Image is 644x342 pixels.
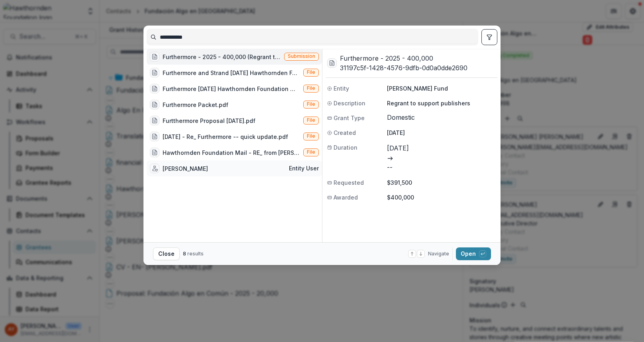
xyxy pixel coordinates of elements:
[456,247,491,260] button: Open
[387,162,496,172] p: --
[307,85,315,91] span: File
[334,84,349,93] span: Entity
[163,53,281,61] div: Furthermore - 2025 - 400,000 (Regrant to support publishers)
[387,128,496,137] p: [DATE]
[387,178,496,187] p: $391,500
[307,101,315,107] span: File
[334,99,365,107] span: Description
[307,69,315,75] span: File
[163,85,300,93] div: Furthermore [DATE] Hawthornden Foundation Mail - Furthermore -- quick update.pdf
[307,117,315,123] span: File
[334,143,357,152] span: Duration
[334,114,365,122] span: Grant Type
[428,250,449,257] span: Navigate
[288,53,315,59] span: Submission
[289,165,319,172] span: Entity user
[163,69,300,77] div: Furthermore and Strand [DATE] Hawthornden Foundation Mail - RE_ The Strand.pdf
[334,178,364,187] span: Requested
[163,101,228,109] div: Furthermore Packet.pdf
[340,63,467,73] h3: 31197c5f-1428-4576-9dfb-0d0a0dde2690
[387,99,496,107] p: Regrant to support publishers
[163,164,208,173] div: [PERSON_NAME]
[334,128,356,137] span: Created
[307,133,315,139] span: File
[387,143,496,153] p: [DATE]
[307,149,315,155] span: File
[387,114,496,121] span: Domestic
[387,193,496,202] p: $400,000
[163,132,288,141] div: [DATE] - Re_ Furthermore -- quick update.pdf
[153,247,180,260] button: Close
[183,251,186,257] span: 8
[340,53,467,63] h3: Furthermore - 2025 - 400,000
[187,251,204,257] span: results
[387,84,496,93] p: [PERSON_NAME] Fund
[334,193,358,202] span: Awarded
[163,117,255,125] div: Furtthermore Proposal [DATE].pdf
[481,29,497,45] button: toggle filters
[163,148,300,157] div: Hawthornden Foundation Mail - RE_ from [PERSON_NAME] at Furthermore.pdf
